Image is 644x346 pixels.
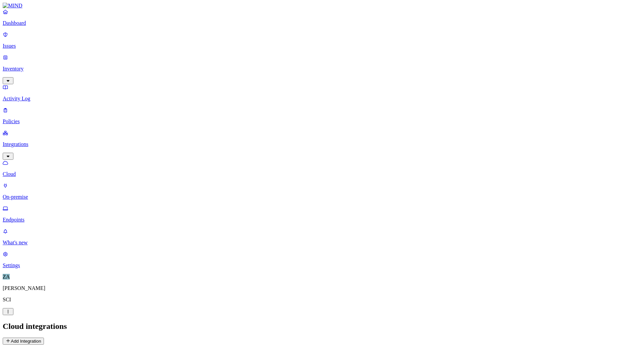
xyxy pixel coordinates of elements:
p: On-premise [3,194,641,200]
p: What's new [3,240,641,246]
a: Policies [3,107,641,125]
p: Issues [3,43,641,49]
p: SCI [3,297,641,303]
p: Settings [3,262,641,268]
a: What's new [3,228,641,246]
a: Inventory [3,54,641,83]
a: On-premise [3,183,641,200]
a: Endpoints [3,205,641,223]
button: Add Integration [3,338,44,345]
span: ZA [3,274,10,280]
a: Integrations [3,130,641,159]
a: Dashboard [3,9,641,26]
p: Integrations [3,141,641,147]
p: Cloud [3,171,641,177]
a: Cloud [3,160,641,177]
p: Inventory [3,66,641,72]
p: Policies [3,118,641,125]
h2: Cloud integrations [3,322,641,331]
a: MIND [3,3,641,9]
a: Settings [3,251,641,268]
p: Endpoints [3,217,641,223]
p: Activity Log [3,96,641,102]
p: [PERSON_NAME] [3,285,641,291]
a: Issues [3,32,641,49]
a: Activity Log [3,84,641,102]
img: MIND [3,3,22,9]
p: Dashboard [3,20,641,26]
